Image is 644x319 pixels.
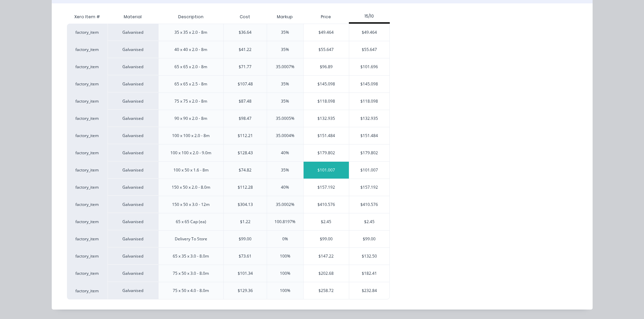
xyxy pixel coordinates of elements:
[267,10,304,24] div: Markup
[238,133,253,139] div: $112.21
[238,81,253,87] div: $107.48
[276,202,294,208] div: 35.0002%
[304,58,349,75] div: $96.89
[174,98,207,104] div: 75 x 75 x 2.0 - 8m
[108,161,158,179] div: Galvanised
[349,13,390,19] div: 15/10
[349,265,390,282] div: $182.41
[281,47,289,53] div: 35%
[349,93,390,110] div: $118.098
[176,219,206,225] div: 65 x 65 Cap (ea)
[108,230,158,247] div: Galvanised
[173,8,209,25] div: Description
[238,150,253,156] div: $128.43
[276,133,294,139] div: 35.0004%
[108,196,158,213] div: Galvanised
[174,47,207,53] div: 40 x 40 x 2.0 - 8m
[304,24,349,41] div: $49.464
[304,93,349,110] div: $118.098
[304,110,349,127] div: $132.935
[280,270,290,276] div: 100%
[282,236,288,242] div: 0%
[67,92,108,110] div: factory_item
[280,253,290,259] div: 100%
[304,282,349,299] div: $258.72
[240,219,251,225] div: $1.22
[281,29,289,35] div: 35%
[174,115,207,122] div: 90 x 90 x 2.0 - 8m
[172,133,210,139] div: 100 x 100 x 2.0 - 8m
[108,213,158,230] div: Galvanised
[281,184,289,190] div: 40%
[172,202,210,208] div: 150 x 50 x 3.0 - 12m
[349,282,390,299] div: $232.84
[173,253,209,259] div: 65 x 35 x 3.0 - 8.0m
[276,64,294,70] div: 35.0007%
[174,81,207,87] div: 65 x 65 x 2.5 - 8m
[349,144,390,161] div: $179.802
[304,127,349,144] div: $151.484
[304,231,349,247] div: $99.00
[108,247,158,265] div: Galvanised
[281,98,289,104] div: 35%
[67,247,108,265] div: factory_item
[304,41,349,58] div: $55.647
[67,161,108,179] div: factory_item
[304,76,349,92] div: $145.098
[174,29,207,35] div: 35 x 35 x 2.0 - 8m
[276,115,294,122] div: 35.0005%
[67,144,108,161] div: factory_item
[349,76,390,92] div: $145.098
[67,127,108,144] div: factory_item
[175,236,207,242] div: Delivery To Store
[108,24,158,41] div: Galvanised
[349,162,390,179] div: $101.007
[67,24,108,41] div: factory_item
[275,219,295,225] div: 100.8197%
[67,58,108,75] div: factory_item
[304,179,349,196] div: $157.192
[108,75,158,92] div: Galvanised
[349,127,390,144] div: $151.484
[304,196,349,213] div: $410.576
[238,202,253,208] div: $304.13
[108,282,158,299] div: Galvanised
[349,110,390,127] div: $132.935
[108,144,158,161] div: Galvanised
[303,10,349,24] div: Price
[108,265,158,282] div: Galvanised
[108,179,158,196] div: Galvanised
[67,75,108,92] div: factory_item
[281,167,289,173] div: 35%
[67,282,108,299] div: factory_item
[67,41,108,58] div: factory_item
[239,236,252,242] div: $99.00
[67,179,108,196] div: factory_item
[67,196,108,213] div: factory_item
[304,248,349,265] div: $147.22
[349,24,390,41] div: $49.464
[173,167,209,173] div: 100 x 50 x 1.6 - 8m
[304,162,349,179] div: $101.007
[239,253,252,259] div: $73.61
[239,64,252,70] div: $71.77
[349,213,390,230] div: $2.45
[281,81,289,87] div: 35%
[108,41,158,58] div: Galvanised
[108,58,158,75] div: Galvanised
[170,150,211,156] div: 100 x 100 x 2.0 - 9.0m
[239,115,252,122] div: $98.47
[108,127,158,144] div: Galvanised
[67,10,108,24] div: Xero Item #
[238,270,253,276] div: $101.34
[349,248,390,265] div: $132.50
[174,64,207,70] div: 65 x 65 x 2.0 - 8m
[349,41,390,58] div: $55.647
[304,144,349,161] div: $179.802
[108,110,158,127] div: Galvanised
[108,10,158,24] div: Material
[238,184,253,190] div: $112.28
[239,98,252,104] div: $87.48
[304,265,349,282] div: $202.68
[108,92,158,110] div: Galvanised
